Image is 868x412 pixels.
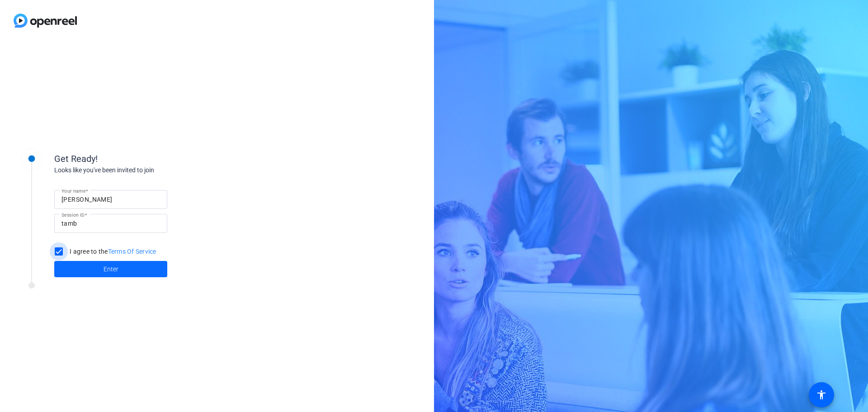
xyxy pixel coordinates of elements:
[108,248,156,255] a: Terms Of Service
[54,152,235,166] div: Get Ready!
[54,166,235,175] div: Looks like you've been invited to join
[61,212,85,218] mat-label: Session ID
[68,247,156,256] label: I agree to the
[816,389,827,400] mat-icon: accessibility
[104,265,118,274] span: Enter
[61,188,85,194] mat-label: Your name
[54,261,167,277] button: Enter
